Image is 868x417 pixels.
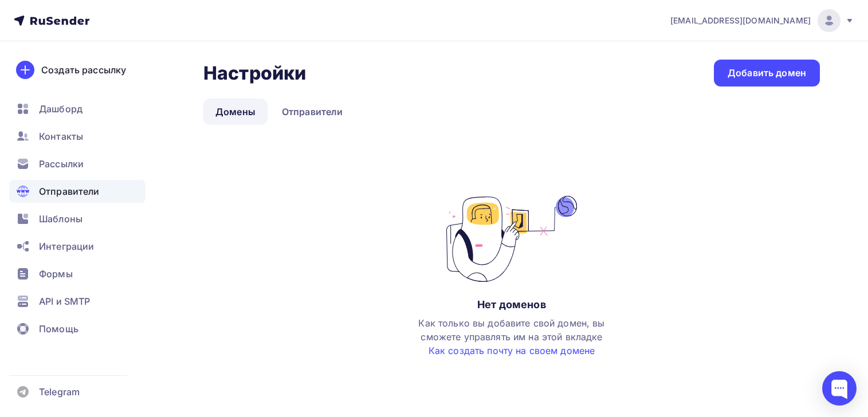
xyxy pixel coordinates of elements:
[728,66,806,80] div: Добавить домен
[477,298,546,312] div: Нет доменов
[9,207,146,230] a: Шаблоны
[39,212,83,226] span: Шаблоны
[203,62,306,85] h2: Настройки
[39,184,100,198] span: Отправители
[418,317,604,356] span: Как только вы добавите свой домен, вы сможете управлять им на этой вкладке
[39,267,73,281] span: Формы
[39,294,90,308] span: API и SMTP
[9,97,146,120] a: Дашборд
[670,15,811,26] span: [EMAIL_ADDRESS][DOMAIN_NAME]
[270,99,355,125] a: Отправители
[203,99,268,125] a: Домены
[9,125,146,148] a: Контакты
[9,180,146,203] a: Отправители
[39,385,80,399] span: Telegram
[39,129,83,143] span: Контакты
[39,239,94,253] span: Интеграции
[39,322,78,336] span: Помощь
[429,345,595,356] a: Как создать почту на своем домене
[9,262,146,285] a: Формы
[670,9,854,32] a: [EMAIL_ADDRESS][DOMAIN_NAME]
[9,152,146,175] a: Рассылки
[41,63,126,77] div: Создать рассылку
[39,157,84,171] span: Рассылки
[39,102,83,116] span: Дашборд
